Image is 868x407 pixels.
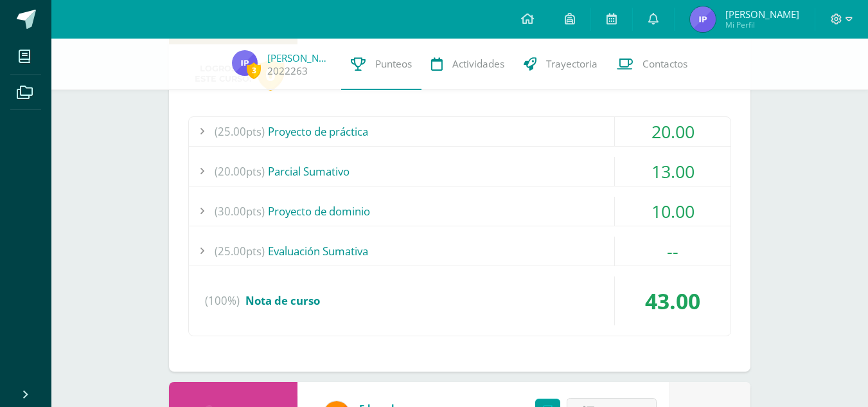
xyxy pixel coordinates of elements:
[421,39,514,90] a: Actividades
[215,117,265,146] span: (25.00pts)
[514,39,607,90] a: Trayectoria
[205,276,240,325] span: (100%)
[615,157,731,186] div: 13.00
[189,117,731,146] div: Proyecto de práctica
[215,197,265,226] span: (30.00pts)
[247,62,261,78] span: 3
[615,276,731,325] div: 43.00
[215,237,265,266] span: (25.00pts)
[546,57,598,71] span: Trayectoria
[189,157,731,186] div: Parcial Sumativo
[341,39,421,90] a: Punteos
[375,57,412,71] span: Punteos
[267,51,332,64] a: [PERSON_NAME]
[615,117,731,146] div: 20.00
[690,6,716,32] img: a643ab4d341f77dd2b5c74a1f74d7e9c.png
[189,237,731,266] div: Evaluación Sumativa
[615,237,731,266] div: --
[232,50,258,76] img: a643ab4d341f77dd2b5c74a1f74d7e9c.png
[642,57,687,71] span: Contactos
[215,157,265,186] span: (20.00pts)
[245,293,320,308] span: Nota de curso
[725,19,799,30] span: Mi Perfil
[267,64,308,78] a: 2022263
[607,39,697,90] a: Contactos
[615,197,731,226] div: 10.00
[189,197,731,226] div: Proyecto de dominio
[725,8,799,21] span: [PERSON_NAME]
[452,57,504,71] span: Actividades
